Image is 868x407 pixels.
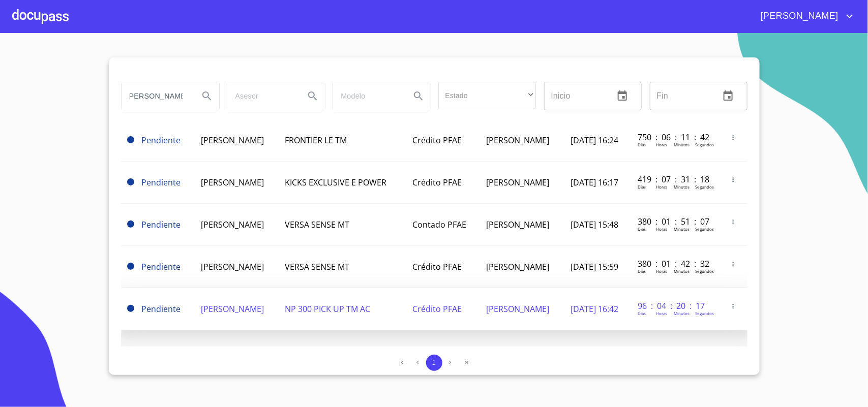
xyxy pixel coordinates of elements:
span: [PERSON_NAME] [201,135,264,146]
p: Dias [638,268,646,274]
p: Minutos [674,226,690,232]
span: [PERSON_NAME] [487,303,550,315]
span: Crédito PFAE [412,261,462,272]
input: search [122,82,191,110]
span: Pendiente [127,136,134,143]
button: Search [301,84,325,108]
span: Crédito PFAE [412,177,462,188]
input: search [227,82,296,110]
p: Dias [638,226,646,232]
span: Pendiente [127,178,134,185]
p: Horas [656,310,667,316]
span: VERSA SENSE MT [285,219,350,230]
button: 1 [426,355,442,371]
span: Pendiente [142,261,181,272]
p: Segundos [695,142,714,147]
span: VERSA SENSE MT [285,261,350,272]
span: [DATE] 16:17 [571,177,618,188]
span: [PERSON_NAME] [487,135,550,146]
p: Horas [656,184,667,190]
span: [PERSON_NAME] [487,219,550,230]
span: [PERSON_NAME] [201,177,264,188]
span: [PERSON_NAME] [487,261,550,272]
p: Dias [638,310,646,316]
p: Dias [638,184,646,190]
p: Segundos [695,310,714,316]
p: Dias [638,142,646,147]
span: 1 [432,359,436,366]
span: Pendiente [142,219,181,230]
span: [DATE] 15:48 [571,219,618,230]
span: Crédito PFAE [412,135,462,146]
span: [DATE] 15:59 [571,261,618,272]
span: Pendiente [142,177,181,188]
span: Pendiente [142,303,181,315]
span: NP 300 PICK UP TM AC [285,303,371,315]
p: 419 : 07 : 31 : 18 [638,174,706,185]
span: [PERSON_NAME] [201,261,264,272]
span: KICKS EXCLUSIVE E POWER [285,177,387,188]
button: Search [406,84,431,108]
span: Pendiente [127,263,134,270]
p: Minutos [674,268,690,274]
span: Contado PFAE [412,219,466,230]
p: 380 : 01 : 42 : 32 [638,258,706,269]
span: Pendiente [127,305,134,312]
p: Minutos [674,184,690,190]
p: Minutos [674,310,690,316]
p: Segundos [695,226,714,232]
p: Segundos [695,184,714,190]
span: [PERSON_NAME] [753,8,844,24]
div: ​ [438,82,536,109]
span: [DATE] 16:42 [571,303,618,315]
span: [PERSON_NAME] [201,303,264,315]
button: Search [195,84,219,108]
p: 380 : 01 : 51 : 07 [638,216,706,227]
p: Segundos [695,268,714,274]
span: [PERSON_NAME] [487,177,550,188]
span: FRONTIER LE TM [285,135,347,146]
p: 96 : 04 : 20 : 17 [638,300,706,311]
span: [PERSON_NAME] [201,219,264,230]
button: account of current user [753,8,856,24]
p: Horas [656,142,667,147]
span: [DATE] 16:24 [571,135,618,146]
p: Minutos [674,142,690,147]
input: search [333,82,402,110]
p: 750 : 06 : 11 : 42 [638,132,706,143]
span: Crédito PFAE [412,303,462,315]
p: Horas [656,226,667,232]
span: Pendiente [127,221,134,228]
span: Pendiente [142,135,181,146]
p: Horas [656,268,667,274]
